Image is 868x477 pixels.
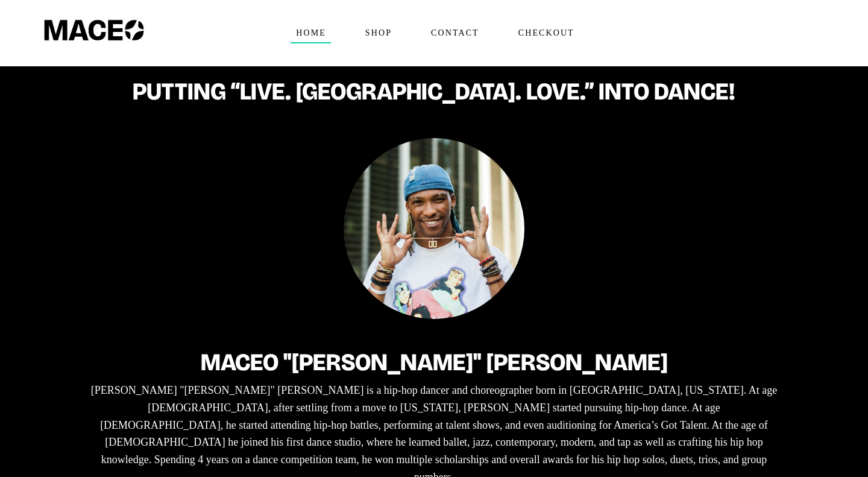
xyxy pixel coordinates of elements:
[87,349,781,376] h2: Maceo "[PERSON_NAME]" [PERSON_NAME]
[291,24,331,43] span: Home
[513,24,579,43] span: Checkout
[360,24,397,43] span: Shop
[344,138,524,319] img: Maceo Harrison
[426,24,484,43] span: Contact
